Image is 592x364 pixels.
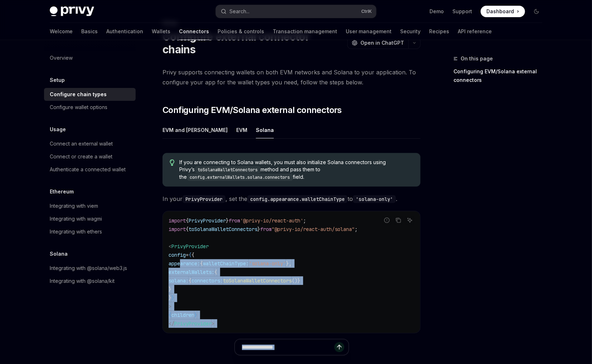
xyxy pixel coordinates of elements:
[170,159,175,166] svg: Tip
[226,217,229,224] span: }
[346,23,392,40] a: User management
[50,76,65,84] h5: Setup
[229,7,249,16] div: Search...
[361,9,372,14] span: Ctrl K
[486,8,514,15] span: Dashboard
[50,125,66,134] h5: Usage
[249,260,286,267] span: 'solana-only'
[382,216,392,225] button: Report incorrect code
[44,212,136,225] a: Integrating with wagmi
[481,6,525,17] a: Dashboard
[429,23,449,40] a: Recipes
[191,252,194,258] span: {
[50,139,113,148] div: Connect an external wallet
[169,252,186,258] span: config
[44,51,136,64] a: Overview
[44,163,136,176] a: Authenticate a connected wallet
[180,159,413,181] span: If you are connecting to Solana wallets, you must also initialize Solana connectors using Privy’s...
[44,200,136,212] a: Integrating with viem
[162,67,421,87] span: Privy supports connecting wallets on both EVM networks and Solana to your application. To configu...
[216,5,376,18] button: Open search
[171,243,209,250] span: PrivyProvider
[44,137,136,150] a: Connect an external wallet
[461,54,493,63] span: On this page
[187,174,293,181] code: config.externalWallets.solana.connectors
[169,260,200,267] span: appearance:
[44,225,136,238] a: Integrating with ethers
[453,66,548,86] a: Configuring EVM/Solana external connectors
[50,152,112,161] div: Connect or create a wallet
[189,226,257,232] span: toSolanaWalletConnectors
[286,260,292,267] span: },
[169,226,186,232] span: import
[229,217,240,224] span: from
[81,23,98,40] a: Basics
[360,39,404,46] span: Open in ChatGPT
[273,23,337,40] a: Transaction management
[200,260,203,267] span: {
[452,8,472,15] a: Support
[189,217,226,224] span: PrivyProvider
[394,216,403,225] button: Copy the contents from the code block
[256,122,274,138] div: Solana
[152,23,170,40] a: Wallets
[162,104,342,116] span: Configuring EVM/Solana external connectors
[303,217,306,224] span: ;
[50,202,98,210] div: Integrating with viem
[50,215,102,223] div: Integrating with wagmi
[179,23,209,40] a: Connectors
[260,226,272,232] span: from
[162,194,421,204] span: In your , set the to .
[50,103,107,112] div: Configure wallet options
[44,150,136,163] a: Connect or create a wallet
[44,101,136,114] a: Configure wallet options
[50,250,68,258] h5: Solana
[347,37,408,49] button: Open in ChatGPT
[195,166,261,173] code: toSolanaWalletConnectors
[405,216,414,225] button: Ask AI
[50,23,73,40] a: Welcome
[183,195,225,203] code: PrivyProvider
[186,217,189,224] span: {
[240,217,303,224] span: '@privy-io/react-auth'
[257,226,260,232] span: }
[458,23,492,40] a: API reference
[162,122,228,138] div: EVM and [PERSON_NAME]
[355,226,358,232] span: ;
[186,226,189,232] span: {
[430,8,444,15] a: Demo
[169,217,186,224] span: import
[50,6,94,16] img: dark logo
[169,243,171,250] span: <
[247,195,348,203] code: config.appearance.walletChainType
[400,23,421,40] a: Security
[189,252,191,258] span: {
[353,195,396,203] code: 'solana-only'
[236,122,247,138] div: EVM
[106,23,143,40] a: Authentication
[218,23,264,40] a: Policies & controls
[50,165,126,174] div: Authenticate a connected wallet
[162,30,344,56] h1: Configure external connector chains
[272,226,355,232] span: "@privy-io/react-auth/solana"
[50,54,73,62] div: Overview
[44,88,136,101] a: Configure chain types
[531,6,542,17] button: Toggle dark mode
[50,90,107,99] div: Configure chain types
[203,260,249,267] span: walletChainType:
[186,252,189,258] span: =
[50,187,74,196] h5: Ethereum
[50,227,102,236] div: Integrating with ethers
